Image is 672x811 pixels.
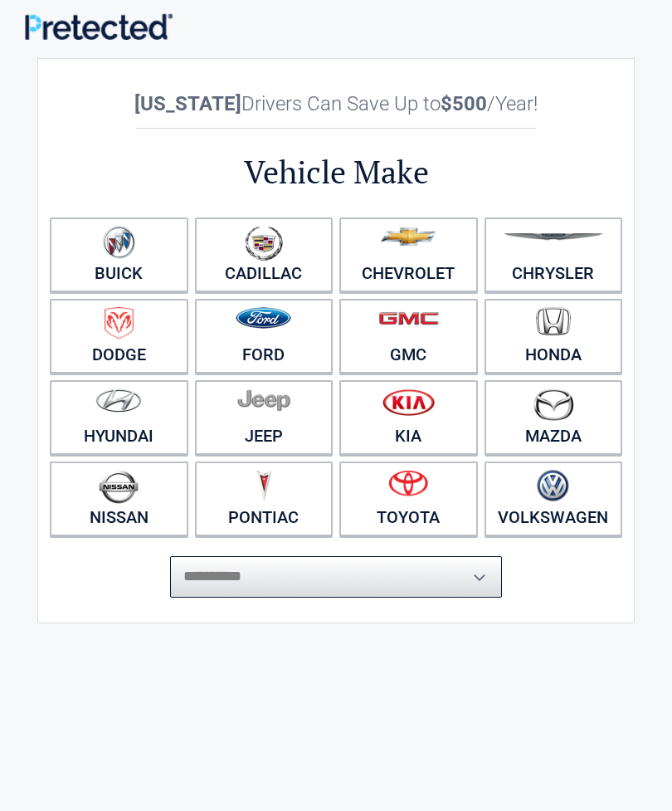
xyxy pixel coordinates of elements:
[537,470,569,502] img: volkswagen
[536,307,571,336] img: honda
[236,307,291,329] img: ford
[103,226,135,259] img: buick
[503,233,604,241] img: chrysler
[339,380,478,455] a: Kia
[339,462,478,536] a: Toyota
[25,13,173,40] img: Main Logo
[485,299,623,374] a: Honda
[134,92,241,115] b: [US_STATE]
[46,151,626,193] h2: Vehicle Make
[50,462,188,536] a: Nissan
[485,462,623,536] a: Volkswagen
[195,217,334,292] a: Cadillac
[46,92,626,115] h2: Drivers Can Save Up to /Year
[50,217,188,292] a: Buick
[381,227,436,246] img: chevrolet
[195,299,334,374] a: Ford
[105,307,134,340] img: dodge
[339,299,478,374] a: GMC
[50,380,188,455] a: Hyundai
[195,462,334,536] a: Pontiac
[339,217,478,292] a: Chevrolet
[382,388,435,416] img: kia
[95,388,142,413] img: hyundai
[256,470,272,501] img: pontiac
[50,299,188,374] a: Dodge
[378,311,439,325] img: gmc
[485,380,623,455] a: Mazda
[533,388,574,421] img: mazda
[441,92,487,115] b: $500
[237,388,290,412] img: jeep
[195,380,334,455] a: Jeep
[388,470,428,496] img: toyota
[485,217,623,292] a: Chrysler
[245,226,283,261] img: cadillac
[99,470,139,504] img: nissan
